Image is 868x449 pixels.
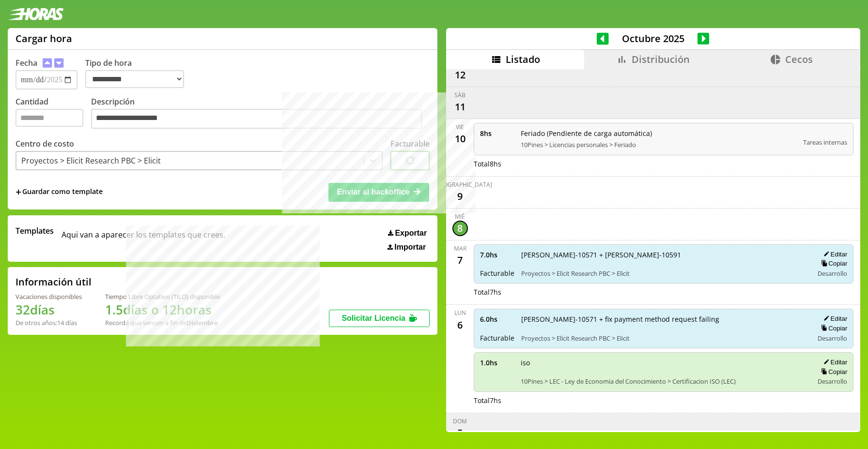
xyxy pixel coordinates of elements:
[15,275,92,288] h2: Información útil
[452,99,468,115] div: 11
[480,333,514,343] span: Facturable
[521,129,797,138] span: Feriado (Pendiente de carga automática)
[821,358,847,366] button: Editar
[15,292,82,301] div: Vacaciones disponibles
[818,324,847,332] button: Copiar
[91,109,422,129] textarea: Descripción
[818,334,847,343] span: Desarrollo
[337,188,409,196] span: Enviar al backoffice
[521,269,807,278] span: Proyectos > Elicit Research PBC > Elicit
[521,358,807,367] span: iso
[818,269,847,278] span: Desarrollo
[474,159,854,168] div: Total 8 hs
[428,180,492,189] div: [DEMOGRAPHIC_DATA]
[456,123,464,131] div: vie
[454,244,466,253] div: mar
[62,225,225,252] span: Aqui van a aparecer los templates que crees.
[105,292,220,301] div: Tiempo Libre Optativo (TiLO) disponible
[105,318,220,327] div: Recordá que vencen a fin de
[474,396,854,405] div: Total 7 hs
[15,32,72,45] h1: Cargar hora
[452,425,468,441] div: 5
[91,96,430,132] label: Descripción
[454,309,466,317] div: lun
[452,317,468,332] div: 6
[480,358,514,367] span: 1.0 hs
[394,243,426,252] span: Importar
[821,314,847,323] button: Editar
[15,187,21,197] span: +
[8,8,64,20] img: logotipo
[474,287,854,297] div: Total 7 hs
[452,253,468,268] div: 7
[15,225,54,236] span: Templates
[506,53,540,66] span: Listado
[446,69,860,431] div: scrollable content
[818,377,847,386] span: Desarrollo
[803,138,847,147] span: Tareas internas
[21,155,161,166] div: Proyectos > Elicit Research PBC > Elicit
[480,129,514,138] span: 8 hs
[818,368,847,376] button: Copiar
[453,417,467,425] div: dom
[480,269,514,278] span: Facturable
[15,96,91,132] label: Cantidad
[632,53,690,66] span: Distribución
[609,32,697,45] span: Octubre 2025
[85,58,192,90] label: Tipo de hora
[521,250,807,259] span: [PERSON_NAME]-10571 + [PERSON_NAME]-10591
[329,310,430,327] button: Solicitar Licencia
[15,138,74,149] label: Centro de costo
[328,183,429,201] button: Enviar al backoffice
[452,221,468,236] div: 8
[521,140,797,149] span: 10Pines > Licencias personales > Feriado
[454,91,465,99] div: sáb
[15,58,37,68] label: Fecha
[341,314,405,322] span: Solicitar Licencia
[390,138,430,149] label: Facturable
[785,53,813,66] span: Cecos
[521,377,807,386] span: 10Pines > LEC - Ley de Economia del Conocimiento > Certificacion ISO (LEC)
[395,229,427,238] span: Exportar
[85,70,184,88] select: Tipo de hora
[452,67,468,83] div: 12
[15,109,83,127] input: Cantidad
[452,189,468,204] div: 9
[452,131,468,147] div: 10
[105,301,220,318] h1: 1.5 días o 12 horas
[521,314,807,324] span: [PERSON_NAME]-10571 + fix payment method request failing
[521,334,807,343] span: Proyectos > Elicit Research PBC > Elicit
[385,228,430,238] button: Exportar
[186,318,217,327] b: Diciembre
[821,250,847,258] button: Editar
[818,259,847,268] button: Copiar
[480,314,514,324] span: 6.0 hs
[15,301,82,318] h1: 32 días
[455,212,465,221] div: mié
[15,318,82,327] div: De otros años: 14 días
[15,187,103,197] span: +Guardar como template
[480,250,514,259] span: 7.0 hs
